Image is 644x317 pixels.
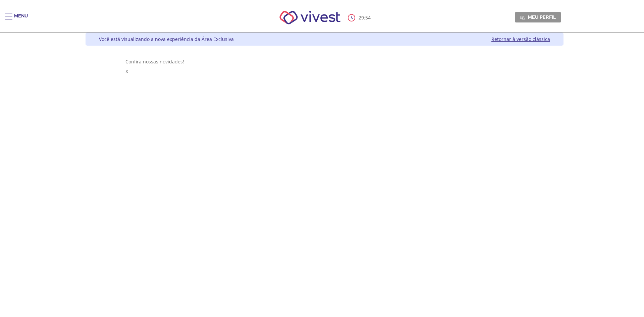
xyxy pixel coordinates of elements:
div: Você está visualizando a nova experiência da Área Exclusiva [99,36,234,42]
div: Menu [14,13,28,26]
div: Vivest [80,33,563,317]
img: Meu perfil [520,15,525,20]
span: 29 [359,14,364,21]
div: : [348,14,372,21]
a: Meu perfil [515,12,561,22]
img: Vivest [272,3,348,32]
span: Meu perfil [528,14,556,20]
span: X [125,68,128,74]
span: 54 [365,14,371,21]
a: Retornar à versão clássica [491,36,550,42]
div: Confira nossas novidades! [125,58,524,65]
